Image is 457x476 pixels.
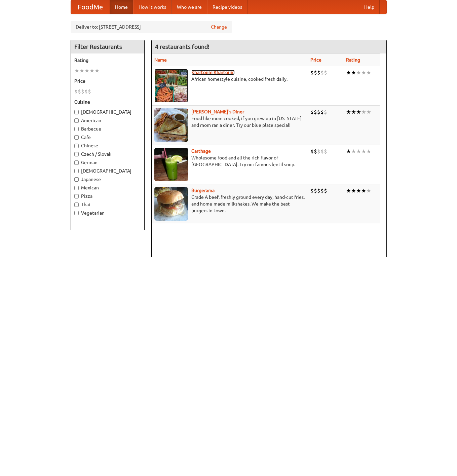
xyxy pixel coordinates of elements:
li: $ [310,187,314,194]
li: $ [317,69,320,76]
label: Mexican [74,184,141,191]
li: $ [320,148,324,155]
li: ★ [346,187,351,194]
label: Cafe [74,134,141,141]
input: German [74,160,79,165]
label: German [74,159,141,166]
li: ★ [84,67,89,74]
li: $ [324,187,327,194]
li: ★ [351,69,356,76]
a: How it works [133,0,172,14]
ng-pluralize: 4 restaurants found! [155,43,210,50]
li: ★ [346,148,351,155]
li: ★ [94,67,100,74]
li: $ [314,187,317,194]
input: Czech / Slovak [74,152,79,156]
input: [DEMOGRAPHIC_DATA] [74,169,79,173]
a: [PERSON_NAME]'s Diner [191,109,244,114]
a: Change [211,24,227,30]
li: ★ [366,148,371,155]
li: ★ [356,148,361,155]
a: Price [310,57,321,63]
li: $ [310,69,314,76]
li: ★ [356,108,361,116]
p: Grade A beef, freshly ground every day, hand-cut fries, and home-made milkshakes. We make the bes... [154,194,305,214]
li: ★ [351,187,356,194]
input: Barbecue [74,127,79,131]
input: Thai [74,203,79,207]
label: Vegetarian [74,210,141,216]
li: ★ [366,187,371,194]
li: ★ [366,108,371,116]
a: Who we are [172,0,207,14]
li: $ [81,88,84,95]
img: khartoum.jpg [154,69,188,103]
li: ★ [89,67,94,74]
h4: Filter Restaurants [71,40,144,53]
li: $ [78,88,81,95]
p: Food like mom cooked, if you grew up in [US_STATE] and mom ran a diner. Try our blue plate special! [154,115,305,129]
li: ★ [346,69,351,76]
a: Burgerama [191,188,215,193]
h5: Rating [74,57,141,64]
h5: Price [74,78,141,84]
li: $ [84,88,88,95]
li: $ [317,187,320,194]
input: Cafe [74,135,79,140]
label: [DEMOGRAPHIC_DATA] [74,168,141,174]
a: Khartoum Khartoum [191,70,235,75]
input: Chinese [74,144,79,148]
label: Czech / Slovak [74,151,141,157]
li: ★ [361,108,366,116]
input: Vegetarian [74,211,79,215]
li: ★ [356,69,361,76]
li: ★ [346,108,351,116]
div: Deliver to: [STREET_ADDRESS] [71,21,232,33]
li: $ [320,69,324,76]
label: Barbecue [74,125,141,132]
li: ★ [361,148,366,155]
li: ★ [351,148,356,155]
label: [DEMOGRAPHIC_DATA] [74,109,141,115]
li: $ [317,108,320,116]
li: $ [88,88,91,95]
input: Japanese [74,177,79,182]
label: Pizza [74,193,141,199]
li: ★ [79,67,84,74]
li: ★ [351,108,356,116]
li: $ [314,108,317,116]
label: Japanese [74,176,141,183]
img: carthage.jpg [154,148,188,181]
a: Home [110,0,133,14]
li: $ [310,148,314,155]
li: $ [74,88,78,95]
a: Help [359,0,380,14]
a: Rating [346,57,360,63]
li: $ [320,187,324,194]
li: ★ [74,67,79,74]
img: sallys.jpg [154,108,188,142]
li: ★ [361,187,366,194]
input: Pizza [74,194,79,198]
a: FoodMe [71,0,110,14]
li: ★ [366,69,371,76]
li: $ [324,108,327,116]
a: Recipe videos [207,0,247,14]
h5: Cuisine [74,99,141,105]
input: American [74,118,79,123]
p: African homestyle cuisine, cooked fresh daily. [154,76,305,82]
li: $ [324,148,327,155]
label: Chinese [74,142,141,149]
li: $ [324,69,327,76]
img: burgerama.jpg [154,187,188,221]
li: ★ [361,69,366,76]
li: $ [320,108,324,116]
li: ★ [356,187,361,194]
a: Carthage [191,148,211,154]
li: $ [317,148,320,155]
input: Mexican [74,186,79,190]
